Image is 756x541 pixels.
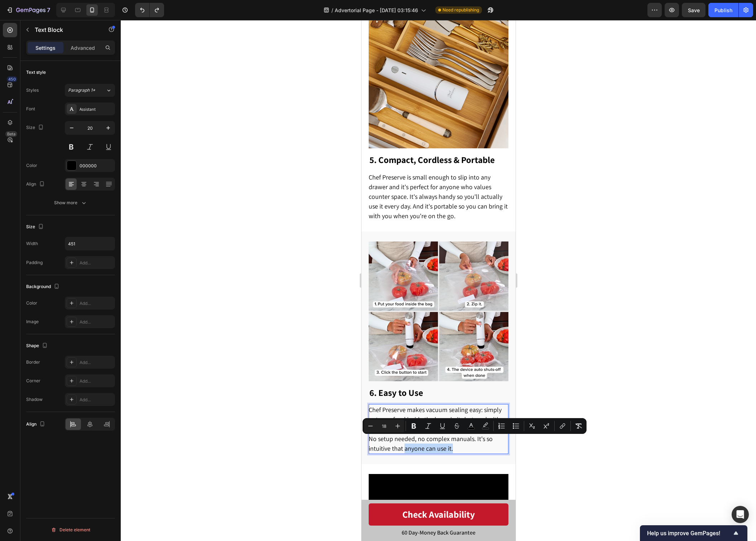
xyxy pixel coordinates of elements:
button: Publish [708,3,738,17]
p: Advanced [71,44,95,52]
div: Width [26,240,38,247]
button: Delete element [26,524,115,536]
div: Corner [26,378,40,384]
div: Rich Text Editor. Editing area: main [7,384,147,434]
div: Background [26,282,61,292]
div: Align [26,179,46,189]
div: Assistant [80,106,113,112]
span: Save [688,7,700,13]
div: Size [26,123,45,133]
div: Add... [80,260,113,266]
div: Image [26,319,39,325]
span: Paragraph 1* [68,87,95,94]
span: Chef Preserve makes vacuum sealing easy: simply put your food inside the bag, zip it shut, and wi... [7,386,140,432]
div: Add... [80,359,113,366]
div: Show more [54,199,87,206]
div: 450 [7,76,17,82]
div: Align [26,420,47,429]
div: Add... [80,300,113,307]
div: Editor contextual toolbar [363,418,587,434]
div: Add... [80,378,113,384]
span: Need republishing [442,7,479,13]
div: Border [26,359,40,365]
div: Add... [80,397,113,403]
div: Styles [26,87,39,94]
div: Padding [26,259,43,266]
button: Paragraph 1* [65,84,115,97]
button: Show more [26,196,115,209]
span: Advertorial Page - [DATE] 03:15:46 [335,6,418,14]
img: gempages_432750572815254551-ed437212-7f3d-4e87-8ecf-a5b40df64c7c.webp [7,221,147,361]
div: Color [26,300,37,306]
div: Delete element [51,526,90,534]
div: Shape [26,341,49,351]
div: Open Intercom Messenger [732,506,749,523]
div: Color [26,162,37,169]
div: Undo/Redo [135,3,164,17]
div: Font [26,106,35,112]
p: 7 [47,6,50,14]
div: Beta [5,131,17,137]
p: Settings [35,44,56,52]
div: 000000 [80,163,113,169]
div: Size [26,222,45,232]
button: 7 [3,3,53,17]
button: Show survey - Help us improve GemPages! [647,529,740,537]
div: Text style [26,69,46,76]
span: Help us improve GemPages! [647,530,732,537]
strong: 6. Easy to Use [8,367,62,378]
p: Text Block [35,25,96,34]
div: Shadow [26,396,43,403]
input: Auto [65,237,115,250]
div: Add... [80,319,113,325]
iframe: Design area [362,20,516,541]
div: Publish [714,6,732,14]
span: / [331,6,333,14]
button: Save [682,3,705,17]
